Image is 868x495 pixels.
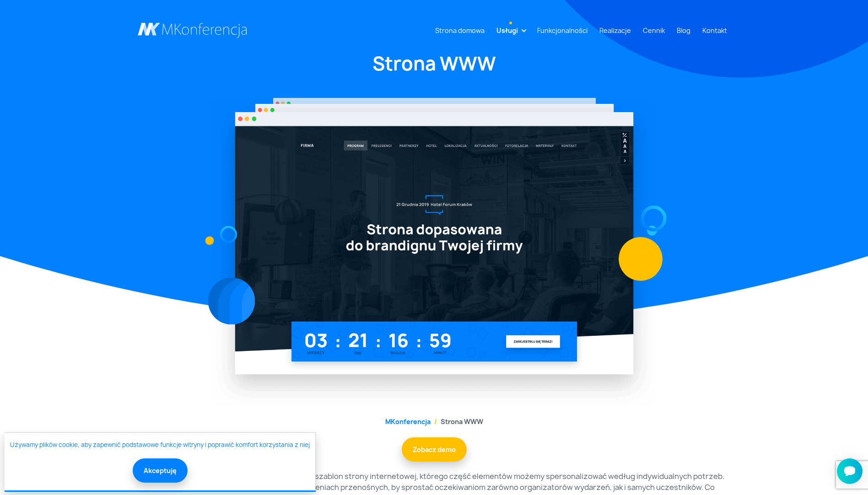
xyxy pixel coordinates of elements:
button: Akceptuję [133,458,188,483]
a: MKonferencja [385,417,431,426]
a: Kontakt [699,22,731,39]
li: Strona WWW [431,417,483,426]
img: Graficzny element strony [220,226,237,243]
a: Cennik [639,22,669,39]
h1: Strona WWW [138,51,731,76]
a: Zobacz demo [402,437,467,462]
a: Usługi [493,22,522,39]
img: Graficzny element strony [635,200,672,237]
img: Graficzny element strony [619,237,663,281]
img: Strona WWW [213,98,655,406]
img: Graficzny element strony [205,236,214,245]
img: Graficzny element strony [647,226,657,236]
a: Blog [673,22,694,39]
a: Realizacje [596,22,635,39]
nav: breadcrumb [138,417,731,426]
a: Funkcjonalności [534,22,591,39]
a: Strona domowa [431,22,488,39]
a: Używamy plików cookie, aby zapewnić podstawowe funkcje witryny i poprawić komfort korzystania z niej [10,441,310,450]
img: Graficzny element strony [208,278,255,325]
iframe: Smartsupp widget button [837,458,863,484]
